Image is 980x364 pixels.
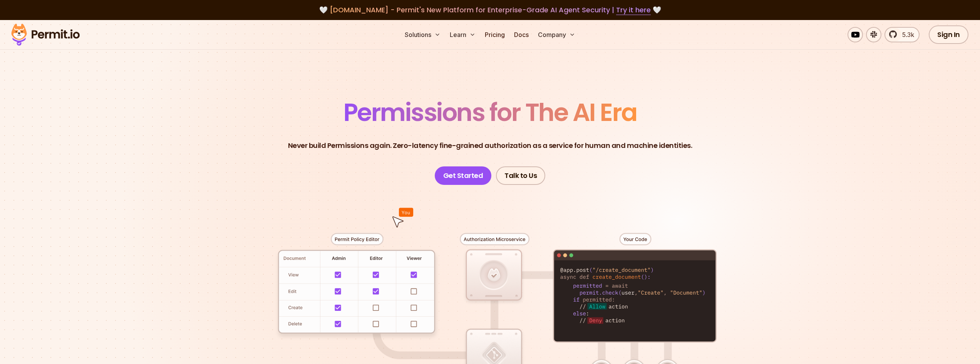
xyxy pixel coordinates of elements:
span: 5.3k [898,30,914,39]
span: [DOMAIN_NAME] - Permit's New Platform for Enterprise-Grade AI Agent Security | [330,5,651,15]
a: Talk to Us [496,166,545,185]
a: Docs [511,27,532,42]
a: 5.3k [885,27,920,42]
div: 🤍 🤍 [18,5,962,15]
span: Permissions for The AI Era [343,95,637,129]
a: Sign In [929,25,968,44]
a: Try it here [616,5,651,15]
p: Never build Permissions again. Zero-latency fine-grained authorization as a service for human and... [288,140,692,151]
button: Learn [447,27,479,42]
img: Permit logo [8,22,83,48]
button: Solutions [402,27,444,42]
a: Pricing [482,27,508,42]
button: Company [535,27,578,42]
a: Get Started [435,166,492,185]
